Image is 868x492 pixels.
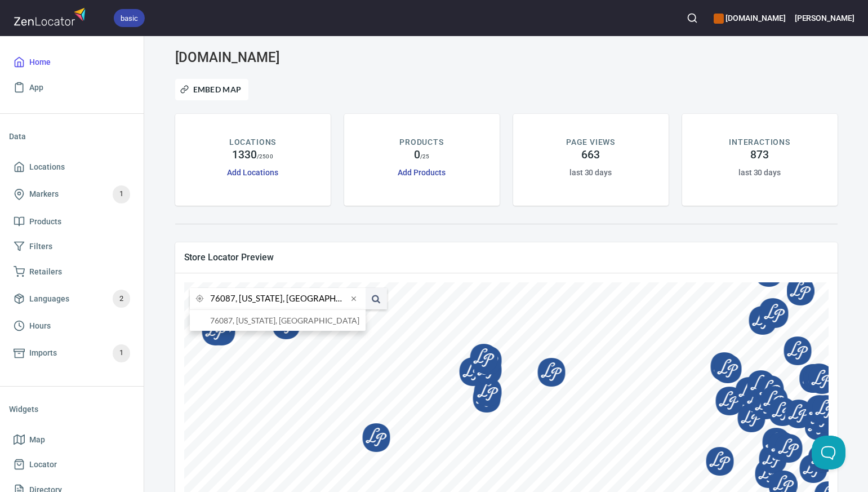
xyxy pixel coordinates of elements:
[9,452,135,477] a: Locator
[812,436,845,469] iframe: Help Scout Beacon - Open
[9,75,135,100] a: App
[29,55,51,69] span: Home
[232,148,257,162] h4: 1330
[29,292,69,306] span: Languages
[9,209,135,234] a: Products
[227,168,278,177] a: Add Locations
[14,5,89,29] img: zenlocator
[113,347,130,360] span: 1
[9,50,135,75] a: Home
[114,9,145,27] div: basic
[29,160,65,174] span: Locations
[414,148,420,162] h4: 0
[113,188,130,201] span: 1
[738,166,781,179] h6: last 30 days
[9,284,135,313] a: Languages2
[714,12,785,24] h6: [DOMAIN_NAME]
[184,251,829,263] span: Store Locator Preview
[29,240,52,254] span: Filters
[729,136,790,148] p: INTERACTIONS
[9,396,135,423] li: Widgets
[420,152,429,161] p: / 25
[175,50,387,65] h3: [DOMAIN_NAME]
[9,427,135,453] a: Map
[9,123,135,150] li: Data
[182,83,242,96] span: Embed Map
[29,319,51,333] span: Hours
[9,313,135,339] a: Hours
[175,79,249,100] button: Embed Map
[795,12,854,24] h6: [PERSON_NAME]
[190,310,366,331] li: 76087, Texas, United States
[229,136,276,148] p: LOCATIONS
[750,148,769,162] h4: 873
[9,180,135,209] a: Markers1
[210,288,348,309] input: city or postal code
[9,154,135,180] a: Locations
[29,433,45,447] span: Map
[566,136,615,148] p: PAGE VIEWS
[9,234,135,259] a: Filters
[680,6,705,30] button: Search
[257,152,273,161] p: / 2500
[714,6,785,30] div: Manage your apps
[29,187,59,201] span: Markers
[399,136,444,148] p: PRODUCTS
[29,81,43,95] span: App
[581,148,600,162] h4: 663
[114,12,145,24] span: basic
[9,339,135,368] a: Imports1
[795,6,854,30] button: [PERSON_NAME]
[398,168,445,177] a: Add Products
[569,166,612,179] h6: last 30 days
[714,14,724,24] button: color-CE600E
[29,265,62,279] span: Retailers
[113,292,130,305] span: 2
[29,346,57,360] span: Imports
[29,458,57,472] span: Locator
[9,259,135,285] a: Retailers
[29,215,61,229] span: Products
